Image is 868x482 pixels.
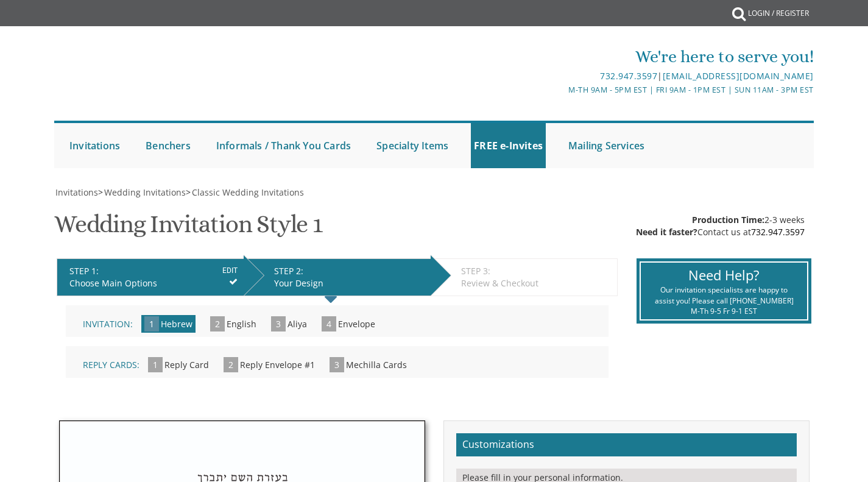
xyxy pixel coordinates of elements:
span: 2 [224,357,238,372]
span: Mechilla Cards [346,359,407,370]
div: Need Help? [650,266,798,285]
span: > [98,186,186,198]
h2: Customizations [456,433,797,456]
span: Envelope [338,318,375,330]
span: Reply Cards: [83,359,139,370]
div: We're here to serve you! [308,44,814,69]
a: [EMAIL_ADDRESS][DOMAIN_NAME] [663,70,814,82]
a: Mailing Services [565,123,647,168]
span: Invitations [55,186,98,198]
div: | [308,69,814,83]
a: 732.947.3597 [751,226,805,238]
span: Wedding Invitations [104,186,186,198]
span: Invitation: [83,318,133,330]
input: EDIT [222,265,238,276]
span: English [227,318,256,330]
a: FREE e-Invites [471,123,546,168]
a: Wedding Invitations [103,186,186,198]
a: Invitations [66,123,123,168]
span: 3 [330,357,344,372]
span: Aliya [288,318,307,330]
div: STEP 1: [69,265,238,277]
div: Choose Main Options [69,277,238,289]
div: Review & Checkout [461,277,611,289]
a: Informals / Thank You Cards [213,123,354,168]
span: Production Time: [692,214,764,225]
div: 2-3 weeks Contact us at [636,214,805,238]
span: 3 [271,316,286,331]
span: > [186,186,304,198]
a: Classic Wedding Invitations [191,186,304,198]
a: Benchers [143,123,194,168]
span: Hebrew [161,318,192,330]
span: Classic Wedding Invitations [192,186,304,198]
span: 1 [144,316,159,331]
div: Your Design [274,277,425,289]
a: Invitations [54,186,98,198]
div: Our invitation specialists are happy to assist you! Please call [PHONE_NUMBER] M-Th 9-5 Fr 9-1 EST [650,285,798,316]
span: 2 [210,316,225,331]
a: 732.947.3597 [600,70,657,82]
a: Specialty Items [373,123,451,168]
div: M-Th 9am - 5pm EST | Fri 9am - 1pm EST | Sun 11am - 3pm EST [308,83,814,96]
span: Need it faster? [636,226,697,238]
span: 4 [322,316,336,331]
span: Reply Envelope #1 [240,359,315,370]
div: STEP 2: [274,265,425,277]
span: 1 [148,357,163,372]
div: STEP 3: [461,265,611,277]
span: Reply Card [164,359,209,370]
h1: Wedding Invitation Style 1 [54,211,322,247]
